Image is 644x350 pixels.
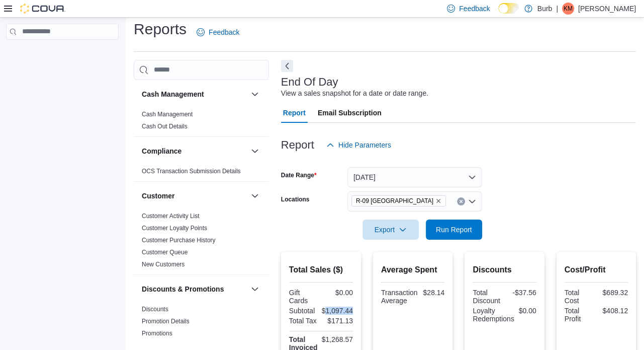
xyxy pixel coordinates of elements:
span: Cash Out Details [142,122,188,130]
div: Transaction Average [381,289,418,305]
button: Cash Management [249,88,261,100]
div: Subtotal [289,307,318,315]
div: Compliance [134,165,269,181]
a: New Customers [142,261,185,268]
button: Compliance [142,146,247,156]
h3: End Of Day [281,76,338,88]
span: Promotion Details [142,317,190,325]
div: $689.32 [598,289,628,297]
a: Feedback [193,22,243,42]
button: Discounts & Promotions [142,284,247,294]
span: Email Subscription [318,103,382,123]
div: Gift Cards [289,289,319,305]
div: Customer [134,210,269,274]
div: Total Tax [289,317,319,325]
button: Remove R-09 Tuscany Village from selection in this group [435,198,441,204]
span: Customer Loyalty Points [142,224,207,232]
a: Cash Out Details [142,123,188,130]
button: Export [362,220,419,240]
div: $171.13 [323,317,353,325]
a: Promotion Details [142,318,190,325]
span: Discounts [142,305,168,313]
button: Run Report [426,220,482,240]
div: Total Cost [565,289,594,305]
div: $28.14 [422,289,445,297]
button: Hide Parameters [322,135,395,155]
span: Export [369,220,413,240]
span: Customer Activity List [142,212,200,220]
span: Run Report [436,225,472,235]
span: OCS Transaction Submission Details [142,167,241,175]
button: Customer [249,190,261,202]
button: Compliance [249,145,261,157]
div: Discounts & Promotions [134,303,269,343]
span: Report [283,103,306,123]
span: Customer Purchase History [142,236,216,244]
a: Discounts [142,306,168,313]
button: [DATE] [347,167,482,187]
a: Customer Loyalty Points [142,225,207,232]
h2: Average Spent [381,264,444,276]
h2: Total Sales ($) [289,264,353,276]
div: $0.00 [518,307,536,315]
button: Open list of options [468,197,476,205]
div: Loyalty Redemptions [473,307,514,323]
span: R-09 [GEOGRAPHIC_DATA] [356,196,433,206]
button: Customer [142,191,247,201]
a: OCS Transaction Submission Details [142,168,241,175]
span: Promotions [142,329,172,337]
h3: Compliance [142,146,181,156]
h3: Customer [142,191,174,201]
div: KP Muckle [562,3,574,15]
p: | [556,3,558,15]
div: -$37.56 [506,289,536,297]
span: Hide Parameters [338,140,391,150]
a: Customer Queue [142,249,188,256]
p: Burb [537,3,553,15]
a: Customer Purchase History [142,237,216,244]
h3: Cash Management [142,89,204,99]
span: New Customers [142,260,185,268]
p: [PERSON_NAME] [578,3,636,15]
label: Locations [281,195,310,203]
img: Cova [20,4,65,14]
button: Clear input [457,197,465,205]
h2: Discounts [473,264,536,276]
a: Cash Management [142,111,193,118]
div: Cash Management [134,108,269,136]
a: Customer Activity List [142,213,200,220]
div: View a sales snapshot for a date or date range. [281,88,428,99]
span: KM [564,3,573,15]
h3: Report [281,139,314,151]
label: Date Range [281,171,317,179]
div: Total Profit [565,307,594,323]
div: Total Discount [473,289,502,305]
span: Customer Queue [142,248,188,256]
h2: Cost/Profit [565,264,628,276]
button: Discounts & Promotions [249,283,261,295]
span: Feedback [209,27,239,37]
button: Next [281,60,293,72]
a: Promotions [142,330,172,337]
div: $408.12 [598,307,628,315]
span: Dark Mode [498,14,499,14]
div: $1,268.57 [322,335,353,343]
span: Cash Management [142,110,193,118]
nav: Complex example [6,42,119,66]
h1: Reports [134,19,187,39]
span: R-09 Tuscany Village [351,195,446,206]
span: Feedback [459,4,490,14]
div: $1,097.44 [322,307,353,315]
input: Dark Mode [498,3,519,14]
button: Cash Management [142,89,247,99]
h3: Discounts & Promotions [142,284,224,294]
div: $0.00 [323,289,353,297]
